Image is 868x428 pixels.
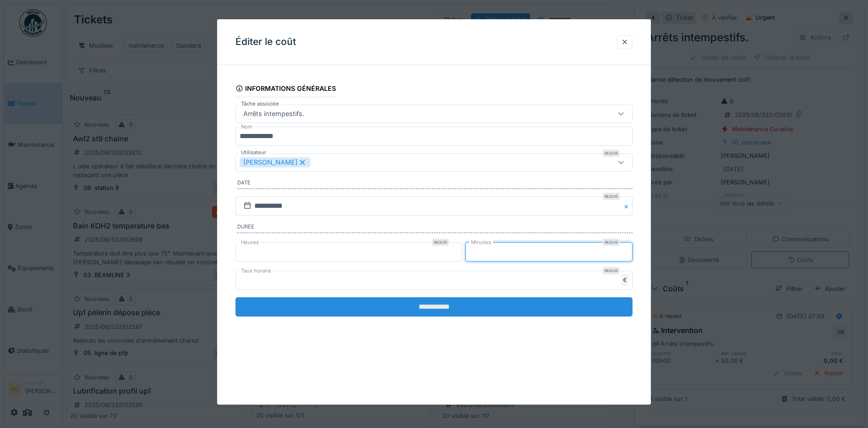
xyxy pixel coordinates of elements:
[432,239,449,246] div: Requis
[237,179,633,189] label: Date
[603,150,620,157] div: Requis
[622,196,633,216] button: Close
[237,223,633,233] label: Durée
[603,267,620,274] div: Requis
[239,267,273,275] label: Taux horaire
[469,239,493,246] label: Minutes
[603,193,620,200] div: Requis
[240,109,308,119] div: Arrêts intempestifs.
[239,149,268,156] label: Utilisateur
[235,82,336,97] div: Informations générales
[239,123,254,131] label: Nom
[235,36,296,48] h3: Éditer le coût
[240,157,310,167] div: [PERSON_NAME]
[603,239,620,246] div: Requis
[239,239,261,246] label: Heures
[239,100,281,108] label: Tâche associée
[621,274,629,286] div: €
